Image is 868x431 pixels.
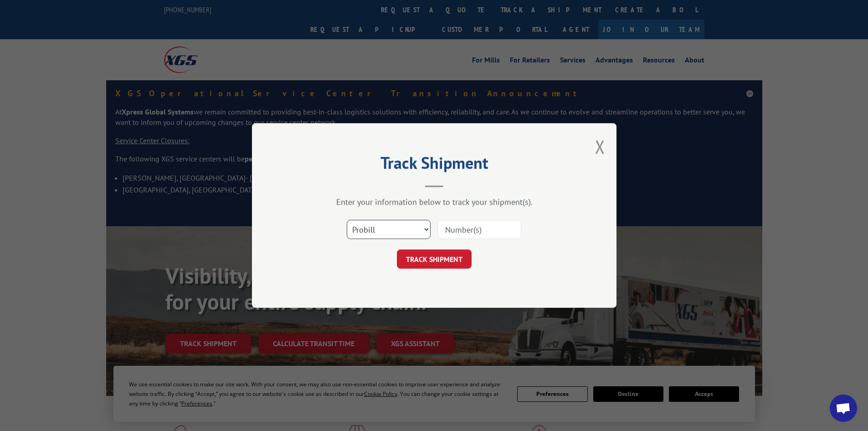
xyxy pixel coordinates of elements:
input: Number(s) [437,220,521,239]
h2: Track Shipment [298,156,571,174]
div: Enter your information below to track your shipment(s). [298,197,571,207]
a: Open chat [830,395,857,422]
button: Close modal [595,135,605,159]
button: TRACK SHIPMENT [397,249,472,269]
